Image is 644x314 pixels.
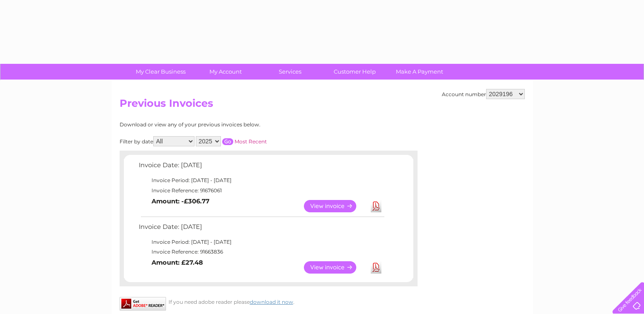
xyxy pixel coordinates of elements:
[137,186,386,196] td: Invoice Reference: 91676061
[137,237,386,247] td: Invoice Period: [DATE] - [DATE]
[152,259,203,266] b: Amount: £27.48
[120,136,343,146] div: Filter by date
[137,160,386,175] td: Invoice Date: [DATE]
[137,175,386,186] td: Invoice Period: [DATE] - [DATE]
[120,97,525,114] h2: Previous Invoices
[137,221,386,237] td: Invoice Date: [DATE]
[120,122,343,128] div: Download or view any of your previous invoices below.
[120,297,418,305] div: If you need adobe reader please .
[371,200,381,212] a: Download
[235,138,267,145] a: Most Recent
[371,261,381,274] a: Download
[190,64,260,80] a: My Account
[126,64,196,80] a: My Clear Business
[152,197,209,205] b: Amount: -£306.77
[250,299,293,305] a: download it now
[255,64,325,80] a: Services
[304,200,366,212] a: View
[304,261,366,274] a: View
[384,64,455,80] a: Make A Payment
[320,64,390,80] a: Customer Help
[442,89,525,99] div: Account number
[137,247,386,257] td: Invoice Reference: 91663836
